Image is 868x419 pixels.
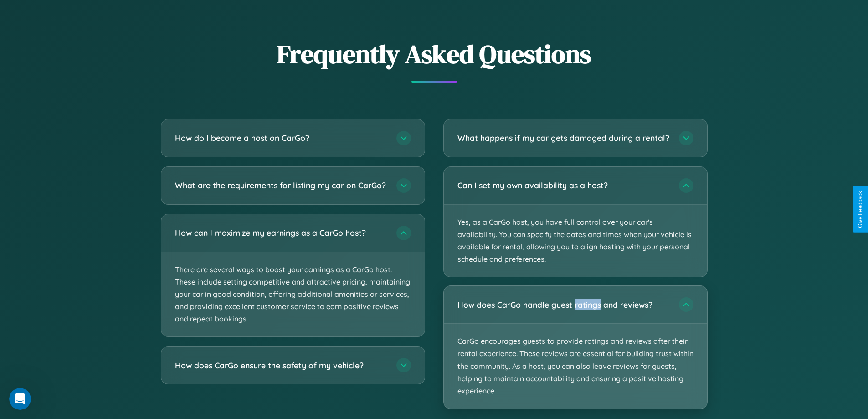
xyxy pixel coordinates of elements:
[175,180,387,191] h3: What are the requirements for listing my car on CarGo?
[457,299,670,310] h3: How does CarGo handle guest ratings and reviews?
[444,324,707,409] p: CarGo encourages guests to provide ratings and reviews after their rental experience. These revie...
[857,191,863,228] div: Give Feedback
[175,360,387,371] h3: How does CarGo ensure the safety of my vehicle?
[9,388,31,410] iframe: Intercom live chat
[457,180,670,191] h3: Can I set my own availability as a host?
[175,227,387,238] h3: How can I maximize my earnings as a CarGo host?
[457,132,670,144] h3: What happens if my car gets damaged during a rental?
[161,252,425,337] p: There are several ways to boost your earnings as a CarGo host. These include setting competitive ...
[161,36,708,72] h2: Frequently Asked Questions
[444,205,707,277] p: Yes, as a CarGo host, you have full control over your car's availability. You can specify the dat...
[175,132,387,144] h3: How do I become a host on CarGo?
